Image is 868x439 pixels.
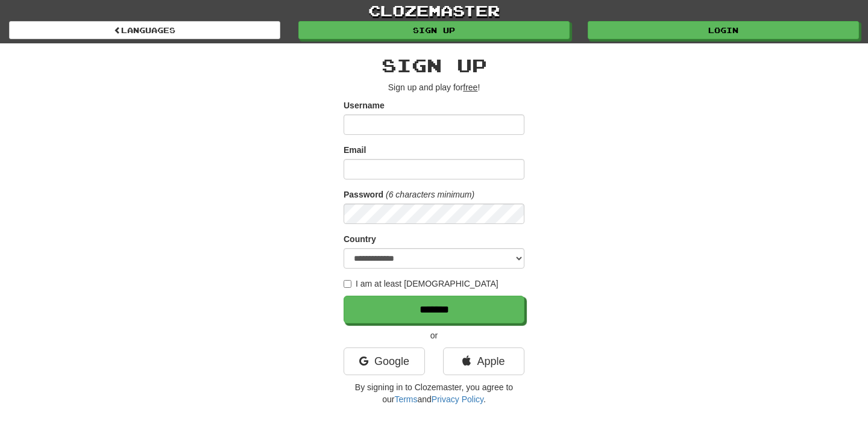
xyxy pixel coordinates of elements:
[344,280,351,288] input: I am at least [DEMOGRAPHIC_DATA]
[344,278,498,290] label: I am at least [DEMOGRAPHIC_DATA]
[344,99,385,111] label: Username
[9,21,280,39] a: Languages
[344,347,425,375] a: Google
[298,21,570,39] a: Sign up
[344,81,524,93] p: Sign up and play for !
[344,329,524,341] p: or
[344,381,524,405] p: By signing in to Clozemaster, you agree to our and .
[344,55,524,75] h2: Sign up
[344,188,383,201] label: Password
[432,394,483,404] a: Privacy Policy
[386,190,474,199] em: (6 characters minimum)
[394,394,417,404] a: Terms
[463,83,477,92] u: free
[443,347,524,375] a: Apple
[344,144,366,156] label: Email
[344,233,376,245] label: Country
[588,21,859,39] a: Login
